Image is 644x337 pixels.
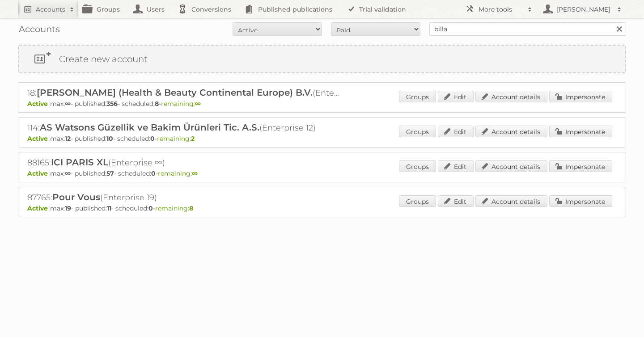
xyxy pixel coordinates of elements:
strong: 2 [191,135,195,143]
span: remaining: [157,135,195,143]
a: Impersonate [549,126,612,137]
span: [PERSON_NAME] (Health & Beauty Continental Europe) B.V. [37,87,313,98]
a: Account details [475,160,547,172]
a: Impersonate [549,195,612,207]
strong: ∞ [65,169,71,177]
span: AS Watsons Güzellik ve Bakim Ürünleri Tic. A.S. [40,122,259,133]
span: remaining: [161,100,201,108]
span: ICI PARIS XL [51,157,108,168]
strong: 8 [155,100,159,108]
h2: [PERSON_NAME] [555,5,613,14]
strong: 57 [106,169,114,177]
p: max: - published: - scheduled: - [27,204,617,212]
h2: 88165: (Enterprise ∞) [27,157,340,168]
strong: 12 [65,135,71,143]
a: Groups [399,195,436,207]
span: Active [27,169,50,177]
p: max: - published: - scheduled: - [27,100,617,108]
strong: 10 [106,135,113,143]
a: Edit [438,195,474,207]
a: Account details [475,91,547,102]
h2: 87765: (Enterprise 19) [27,192,340,203]
span: Active [27,204,50,212]
strong: 0 [150,135,155,143]
a: Impersonate [549,91,612,102]
a: Groups [399,160,436,172]
span: remaining: [155,204,193,212]
strong: 0 [148,204,153,212]
a: Groups [399,91,436,102]
strong: ∞ [195,100,201,108]
a: Edit [438,91,474,102]
a: Create new account [19,46,625,72]
strong: 11 [107,204,111,212]
strong: ∞ [192,169,198,177]
h2: 18: (Enterprise ∞) [27,87,340,99]
a: Impersonate [549,160,612,172]
a: Edit [438,160,474,172]
h2: More tools [479,5,523,14]
h2: Accounts [36,5,65,14]
span: remaining: [158,169,198,177]
a: Account details [475,126,547,137]
a: Edit [438,126,474,137]
span: Active [27,100,50,108]
span: Active [27,135,50,143]
h2: 114: (Enterprise 12) [27,122,340,134]
p: max: - published: - scheduled: - [27,135,617,143]
strong: 0 [151,169,156,177]
a: Account details [475,195,547,207]
a: Groups [399,126,436,137]
p: max: - published: - scheduled: - [27,169,617,177]
strong: 19 [65,204,71,212]
span: Pour Vous [52,192,100,202]
strong: 356 [106,100,118,108]
strong: ∞ [65,100,71,108]
strong: 8 [189,204,193,212]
